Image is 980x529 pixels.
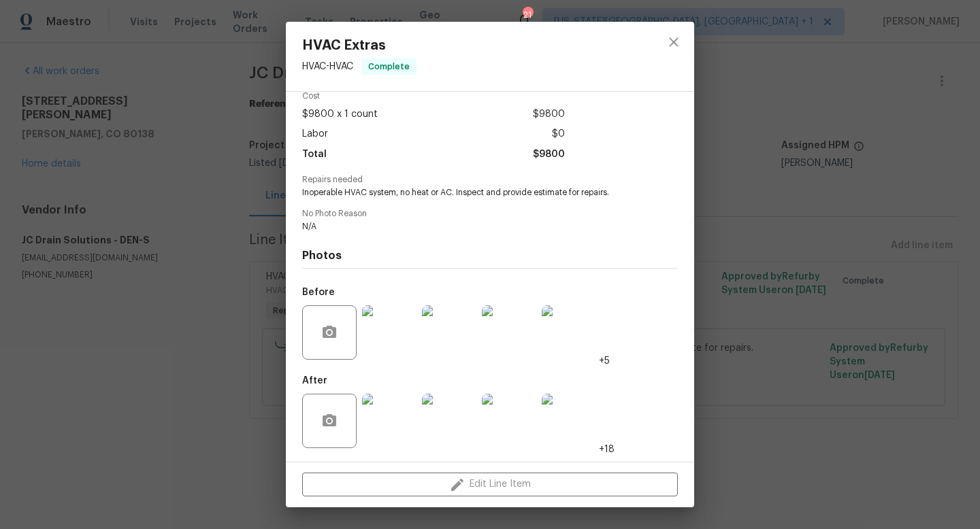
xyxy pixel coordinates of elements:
[599,443,615,456] span: +18
[599,354,610,368] span: +5
[302,221,640,233] span: N/A
[302,105,378,124] span: $9800 x 1 count
[302,187,640,199] span: Inoperable HVAC system, no heat or AC. Inspect and provide estimate for repairs.
[302,288,335,297] h5: Before
[302,62,353,71] span: HVAC - HVAC
[523,8,532,22] div: 21
[533,105,565,124] span: $9800
[363,60,415,73] span: Complete
[302,376,327,386] h5: After
[657,26,690,58] button: close
[302,92,565,101] span: Cost
[302,249,678,262] h4: Photos
[302,145,327,165] span: Total
[552,124,565,144] span: $0
[302,38,416,53] span: HVAC Extras
[533,145,565,165] span: $9800
[302,124,328,144] span: Labor
[302,175,678,184] span: Repairs needed
[302,209,678,218] span: No Photo Reason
